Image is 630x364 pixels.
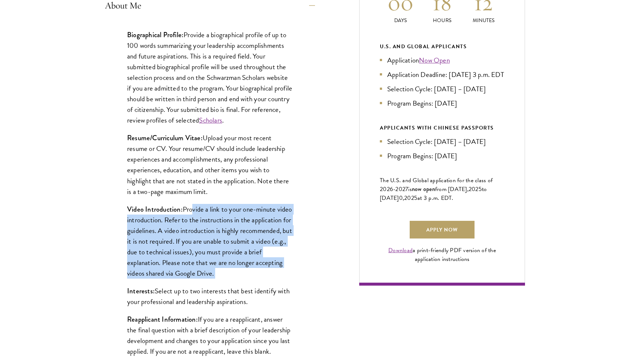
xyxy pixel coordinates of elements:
strong: Resume/Curriculum Vitae: [127,133,203,143]
li: Application Deadline: [DATE] 3 p.m. EDT [380,69,504,80]
p: If you are a reapplicant, answer the final question with a brief description of your leadership d... [127,314,293,357]
a: Download [388,246,413,255]
p: Provide a biographical profile of up to 100 words summarizing your leadership accomplishments and... [127,29,293,126]
p: Minutes [463,17,504,24]
span: now open [412,185,435,193]
span: is [408,185,412,194]
p: Upload your most recent resume or CV. Your resume/CV should include leadership experiences and ac... [127,132,293,197]
li: Program Begins: [DATE] [380,151,504,161]
li: Application [380,55,504,66]
strong: Reapplicant Information: [127,314,198,324]
li: Program Begins: [DATE] [380,98,504,109]
span: 5 [479,185,482,194]
li: Selection Cycle: [DATE] – [DATE] [380,136,504,147]
span: 0 [399,194,403,202]
span: The U.S. and Global application for the class of 202 [380,176,493,194]
a: Scholars [199,115,222,126]
span: 6 [390,185,393,194]
span: 202 [469,185,479,194]
span: from [DATE], [435,185,469,194]
strong: Biographical Profile: [127,30,183,40]
span: 202 [404,194,414,202]
span: -202 [393,185,405,194]
span: to [DATE] [380,185,487,202]
p: Provide a link to your one-minute video introduction. Refer to the instructions in the applicatio... [127,204,293,279]
span: at 3 p.m. EDT. [417,194,454,202]
strong: Video Introduction: [127,204,183,214]
span: 5 [414,194,417,202]
strong: Interests: [127,286,155,296]
div: APPLICANTS WITH CHINESE PASSPORTS [380,123,504,132]
span: 7 [405,185,408,194]
a: Now Open [419,55,450,66]
p: Hours [421,17,463,24]
p: Days [380,17,421,24]
span: , [403,194,404,202]
p: Select up to two interests that best identify with your professional and leadership aspirations. [127,286,293,307]
div: a print-friendly PDF version of the application instructions [380,246,504,264]
li: Selection Cycle: [DATE] – [DATE] [380,84,504,94]
div: U.S. and Global Applicants [380,42,504,51]
a: Apply Now [410,221,475,238]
